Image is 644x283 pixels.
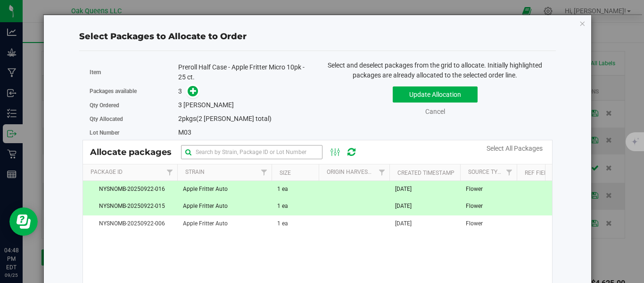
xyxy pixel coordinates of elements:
a: Strain [185,169,205,175]
span: Apple Fritter Auto [183,185,228,194]
div: Select Packages to Allocate to Order [79,30,556,43]
a: Size [280,170,291,176]
label: Lot Number [90,129,178,137]
a: Filter [162,164,177,180]
span: 3 [178,101,182,109]
span: [DATE] [395,185,412,194]
span: pkgs [178,115,272,122]
input: Search by Strain, Package ID or Lot Number [181,145,322,159]
span: NYSNOMB-20250922-016 [89,185,172,194]
div: Preroll Half Case - Apple Fritter Micro 10pk - 25 ct. [178,62,311,82]
span: NYSNOMB-20250922-006 [89,219,172,228]
span: [DATE] [395,202,412,211]
span: Select and deselect packages from the grid to allocate. Initially highlighted packages are alread... [328,61,542,79]
a: Cancel [425,108,445,115]
span: Apple Fritter Auto [183,202,228,211]
a: Origin Harvests [327,169,374,175]
label: Item [90,68,178,77]
span: Allocate packages [90,147,181,157]
span: 1 ea [277,185,288,194]
span: Flower [466,219,483,228]
iframe: Resource center [9,207,38,236]
span: Flower [466,185,483,194]
label: Qty Ordered [90,101,178,110]
a: Select All Packages [487,145,543,152]
a: Filter [501,164,517,180]
a: Created Timestamp [397,170,454,176]
label: Packages available [90,87,178,95]
span: (2 [PERSON_NAME] total) [196,115,272,122]
span: Flower [466,202,483,211]
span: Apple Fritter Auto [183,219,228,228]
a: Package Id [91,169,123,175]
span: M03 [178,129,191,136]
span: NYSNOMB-20250922-015 [89,202,172,211]
button: Update Allocation [393,86,478,103]
span: 1 ea [277,202,288,211]
a: Source Type [468,169,504,175]
a: Filter [374,164,389,180]
a: Filter [256,164,272,180]
span: [DATE] [395,219,412,228]
span: [PERSON_NAME] [183,101,234,109]
span: 1 ea [277,219,288,228]
a: Ref Field [525,170,551,176]
label: Qty Allocated [90,115,178,123]
span: 3 [178,87,182,95]
span: 2 [178,115,182,122]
